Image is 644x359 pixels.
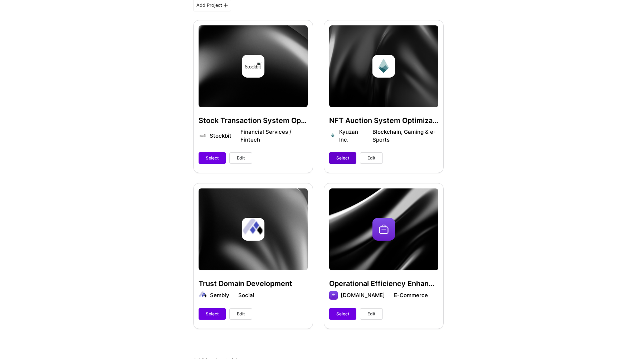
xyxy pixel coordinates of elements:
[367,155,375,161] span: Edit
[367,311,375,317] span: Edit
[336,155,349,161] span: Select
[206,311,219,317] span: Select
[237,311,245,317] span: Edit
[199,152,226,164] button: Select
[199,308,226,320] button: Select
[206,155,219,161] span: Select
[229,152,252,164] button: Edit
[360,152,383,164] button: Edit
[229,308,252,320] button: Edit
[329,152,356,164] button: Select
[224,3,228,8] i: icon PlusBlackFlat
[237,155,245,161] span: Edit
[360,308,383,320] button: Edit
[329,308,356,320] button: Select
[336,311,349,317] span: Select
